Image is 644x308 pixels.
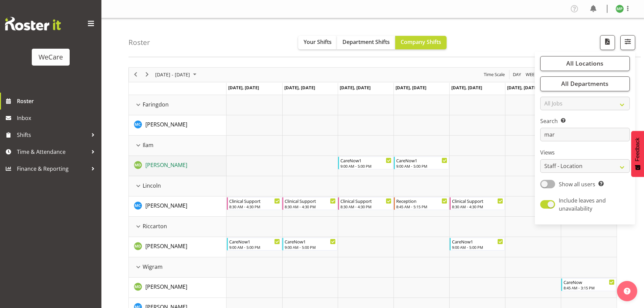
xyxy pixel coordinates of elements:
[282,197,337,210] div: Mary Childs"s event - Clinical Support Begin From Tuesday, October 7, 2025 at 8:30:00 AM GMT+13:0...
[396,157,447,164] div: CareNow1
[564,279,615,285] div: CareNow
[338,157,393,169] div: Marie-Claire Dickson-Bakker"s event - CareNow1 Begin From Wednesday, October 8, 2025 at 9:00:00 A...
[143,182,161,190] span: Lincoln
[145,161,187,169] span: [PERSON_NAME]
[143,263,163,271] span: Wigram
[525,70,538,79] span: Week
[285,244,336,250] div: 9:00 AM - 5:00 PM
[143,222,167,230] span: Riccarton
[131,70,140,79] button: Previous
[282,238,337,251] div: Marie-Claire Dickson-Bakker"s event - CareNow1 Begin From Tuesday, October 7, 2025 at 9:00:00 AM ...
[229,204,280,209] div: 8:30 AM - 4:30 PM
[396,197,447,204] div: Reception
[631,131,644,177] button: Feedback - Show survey
[340,163,391,169] div: 9:00 AM - 5:00 PM
[17,113,98,123] span: Inbox
[128,39,150,46] h4: Roster
[229,197,280,204] div: Clinical Support
[340,157,391,164] div: CareNow1
[401,38,441,46] span: Company Shifts
[285,238,336,245] div: CareNow1
[483,70,505,79] span: Time Scale
[129,237,226,257] td: Marie-Claire Dickson-Bakker resource
[540,117,630,125] label: Search
[395,36,447,49] button: Company Shifts
[285,204,336,209] div: 8:30 AM - 4:30 PM
[154,70,199,79] button: October 2025
[145,242,187,250] span: [PERSON_NAME]
[17,147,88,157] span: Time & Attendance
[17,130,88,140] span: Shifts
[143,70,152,79] button: Next
[483,70,506,79] button: Time Scale
[342,38,390,46] span: Department Shifts
[129,95,226,115] td: Faringdon resource
[228,85,259,91] span: [DATE], [DATE]
[616,5,624,13] img: millie-pumphrey11278.jpg
[600,35,615,50] button: Download a PDF of the roster according to the set date range.
[298,36,337,49] button: Your Shifts
[129,176,226,196] td: Lincoln resource
[450,197,505,210] div: Mary Childs"s event - Clinical Support Begin From Friday, October 10, 2025 at 8:30:00 AM GMT+13:0...
[540,148,630,157] label: Views
[229,244,280,250] div: 9:00 AM - 5:00 PM
[394,197,449,210] div: Mary Childs"s event - Reception Begin From Thursday, October 9, 2025 at 8:45:00 AM GMT+13:00 Ends...
[561,278,616,291] div: Marie-Claire Dickson-Bakker"s event - CareNow Begin From Sunday, October 12, 2025 at 8:45:00 AM G...
[566,59,603,67] span: All Locations
[452,238,503,245] div: CareNow1
[540,56,630,71] button: All Locations
[396,163,447,169] div: 9:00 AM - 5:00 PM
[145,120,187,128] a: [PERSON_NAME]
[5,17,61,30] img: Rosterit website logo
[340,197,391,204] div: Clinical Support
[564,285,615,290] div: 8:45 AM - 3:15 PM
[451,85,482,91] span: [DATE], [DATE]
[540,76,630,91] button: All Departments
[452,204,503,209] div: 8:30 AM - 4:30 PM
[141,68,153,82] div: next period
[145,161,187,169] a: [PERSON_NAME]
[452,197,503,204] div: Clinical Support
[153,68,200,82] div: October 06 - 12, 2025
[450,238,505,251] div: Marie-Claire Dickson-Bakker"s event - CareNow1 Begin From Friday, October 10, 2025 at 9:00:00 AM ...
[620,35,635,50] button: Filter Shifts
[129,136,226,156] td: Ilam resource
[394,157,449,169] div: Marie-Claire Dickson-Bakker"s event - CareNow1 Begin From Thursday, October 9, 2025 at 9:00:00 AM...
[337,36,395,49] button: Department Shifts
[129,196,226,217] td: Mary Childs resource
[284,85,315,91] span: [DATE], [DATE]
[39,52,63,62] div: WeCare
[396,204,447,209] div: 8:45 AM - 5:15 PM
[340,204,391,209] div: 8:30 AM - 4:30 PM
[396,85,426,91] span: [DATE], [DATE]
[129,278,226,298] td: Marie-Claire Dickson-Bakker resource
[540,128,630,141] input: Search
[143,100,169,109] span: Faringdon
[129,156,226,176] td: Marie-Claire Dickson-Bakker resource
[229,238,280,245] div: CareNow1
[227,238,282,251] div: Marie-Claire Dickson-Bakker"s event - CareNow1 Begin From Monday, October 6, 2025 at 9:00:00 AM G...
[130,68,141,82] div: previous period
[559,197,606,212] span: Include leaves and unavailability
[145,242,187,250] a: [PERSON_NAME]
[145,202,187,209] span: [PERSON_NAME]
[561,79,609,88] span: All Departments
[145,202,187,210] a: [PERSON_NAME]
[145,283,187,291] a: [PERSON_NAME]
[227,197,282,210] div: Mary Childs"s event - Clinical Support Begin From Monday, October 6, 2025 at 8:30:00 AM GMT+13:00...
[285,197,336,204] div: Clinical Support
[17,96,98,106] span: Roster
[145,283,187,290] span: [PERSON_NAME]
[512,70,522,79] button: Timeline Day
[338,197,393,210] div: Mary Childs"s event - Clinical Support Begin From Wednesday, October 8, 2025 at 8:30:00 AM GMT+13...
[154,70,191,79] span: [DATE] - [DATE]
[17,164,88,174] span: Finance & Reporting
[507,85,538,91] span: [DATE], [DATE]
[512,70,522,79] span: Day
[129,217,226,237] td: Riccarton resource
[559,181,595,188] span: Show all users
[143,141,153,149] span: Ilam
[624,288,630,294] img: help-xxl-2.png
[129,115,226,136] td: Mary Childs resource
